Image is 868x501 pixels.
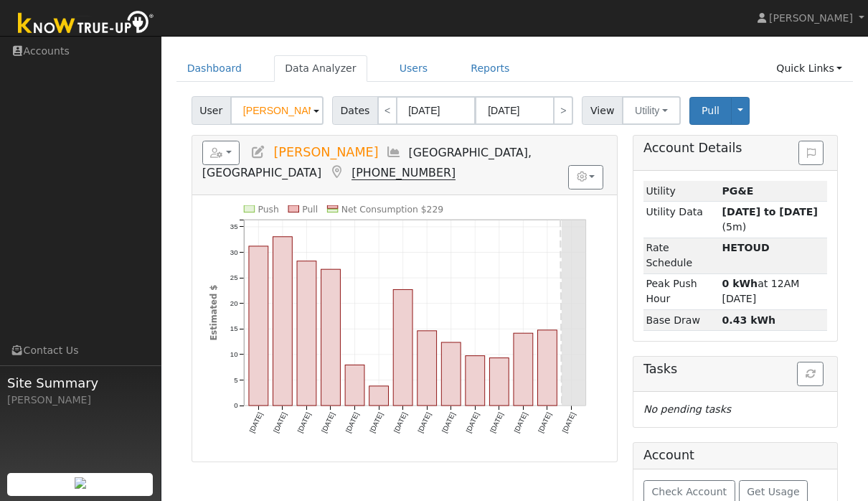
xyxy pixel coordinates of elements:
[643,273,720,309] td: Peak Push Hour
[512,411,529,434] text: [DATE]
[722,185,754,197] strong: ID: 17178991, authorized: 08/14/25
[202,146,532,179] span: [GEOGRAPHIC_DATA], [GEOGRAPHIC_DATA]
[747,486,799,497] span: Get Usage
[765,55,853,82] a: Quick Links
[296,411,312,434] text: [DATE]
[273,237,292,406] rect: onclick=""
[274,55,367,82] a: Data Analyzer
[722,278,758,289] strong: 0 kWh
[441,342,461,406] rect: onclick=""
[393,289,412,406] rect: onclick=""
[320,411,336,434] text: [DATE]
[230,248,238,256] text: 30
[798,141,824,165] button: Issue History
[416,411,433,434] text: [DATE]
[643,181,720,202] td: Utility
[341,204,443,214] text: Net Consumption $229
[418,331,437,406] rect: onclick=""
[769,12,853,24] span: [PERSON_NAME]
[369,386,388,406] rect: onclick=""
[466,355,485,405] rect: onclick=""
[722,206,818,217] strong: [DATE] to [DATE]
[329,165,344,179] a: Map
[230,223,238,230] text: 35
[11,8,161,40] img: Know True-Up
[345,365,364,406] rect: onclick=""
[643,362,827,377] h5: Tasks
[297,261,316,406] rect: onclick=""
[344,411,360,434] text: [DATE]
[514,333,533,406] rect: onclick=""
[258,204,278,214] text: Push
[332,96,378,125] span: Dates
[249,246,268,406] rect: onclick=""
[176,55,253,82] a: Dashboard
[622,96,681,125] button: Utility
[230,273,238,281] text: 25
[389,55,439,82] a: Users
[651,486,727,497] span: Check Account
[643,202,720,238] td: Utility Data
[560,411,577,434] text: [DATE]
[489,411,505,434] text: [DATE]
[392,411,408,434] text: [DATE]
[722,206,818,233] span: (5m)
[377,96,397,125] a: <
[234,375,237,383] text: 5
[7,373,154,393] span: Site Summary
[75,477,86,489] img: retrieve
[230,299,238,307] text: 20
[250,145,266,159] a: Edit User (35494)
[720,273,827,309] td: at 12AM [DATE]
[722,314,776,326] strong: 0.43 kWh
[7,393,154,408] div: [PERSON_NAME]
[230,324,238,332] text: 15
[537,330,557,406] rect: onclick=""
[702,105,720,116] span: Pull
[460,55,520,82] a: Reports
[643,403,731,415] i: No pending tasks
[230,350,238,358] text: 10
[440,411,456,434] text: [DATE]
[582,96,623,125] span: View
[272,411,288,434] text: [DATE]
[234,401,237,409] text: 0
[689,97,732,125] button: Pull
[302,204,318,214] text: Pull
[489,357,509,405] rect: onclick=""
[643,141,827,156] h5: Account Details
[643,448,694,462] h5: Account
[464,411,481,434] text: [DATE]
[797,362,824,386] button: Refresh
[230,96,324,125] input: Select a User
[386,145,402,159] a: Multi-Series Graph
[537,411,553,434] text: [DATE]
[208,285,218,341] text: Estimated $
[192,96,231,125] span: User
[321,269,340,406] rect: onclick=""
[553,96,573,125] a: >
[643,310,720,331] td: Base Draw
[722,242,770,253] strong: F
[368,411,385,434] text: [DATE]
[273,145,378,159] span: [PERSON_NAME]
[247,411,264,434] text: [DATE]
[643,238,720,273] td: Rate Schedule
